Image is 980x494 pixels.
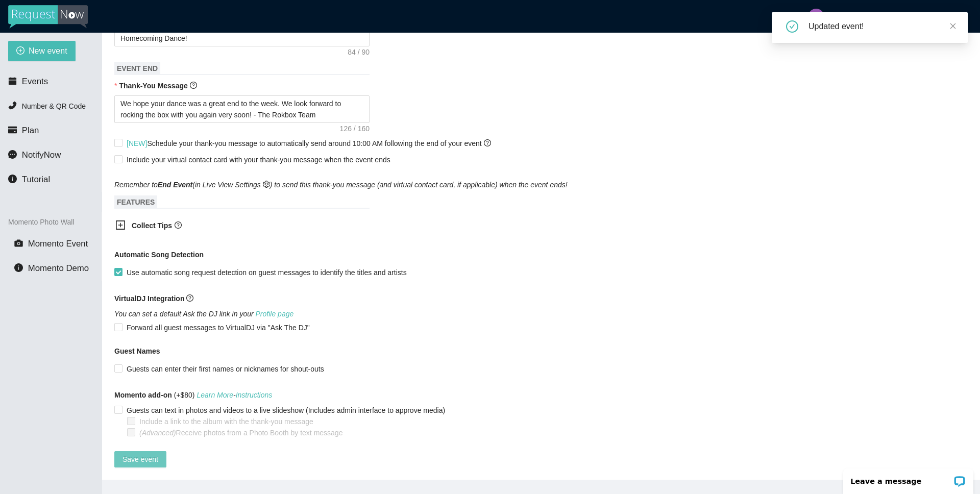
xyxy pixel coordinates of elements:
span: NotifyNow [22,150,61,160]
span: setting [263,181,270,188]
span: Save event [122,454,158,465]
span: Momento Demo [28,263,89,273]
img: RequestNow [8,5,88,29]
span: question-circle [175,221,182,229]
span: plus-square [115,220,126,230]
div: Updated event! [808,20,955,33]
span: Guests can enter their first names or nicknames for shout-outs [122,363,328,375]
img: 0a238165b7a9e732f01d88cf4df990f8 [808,9,824,25]
b: End Event [158,181,192,189]
button: plus-circleNew event [8,41,76,61]
i: Remember to (in Live View Settings ) to send this thank-you message (and virtual contact card, if... [114,181,568,189]
a: Instructions [236,391,273,399]
span: [NEW] [127,139,147,147]
div: Collect Tipsquestion-circle [107,214,362,239]
span: close [949,22,957,30]
span: camera [14,239,23,248]
textarea: Thank you for your song request. We hope you're enjoying your 2025 Homecoming Dance! [114,19,370,46]
a: Learn More [197,391,233,399]
button: Save event [114,451,166,467]
b: VirtualDJ Integration [114,294,184,303]
span: credit-card [8,126,17,134]
span: Plan [22,126,39,135]
span: phone [8,101,17,110]
i: You can set a default Ask the DJ link in your [114,310,293,318]
span: Receive photos from a Photo Booth by text message [135,427,347,438]
span: Number & QR Code [22,102,86,110]
span: question-circle [190,82,197,89]
a: Profile page [256,310,294,318]
span: Use automatic song request detection on guest messages to identify the titles and artists [122,267,411,278]
span: Schedule your thank-you message to automatically send around 10:00 AM following the end of your e... [127,139,491,147]
span: Include a link to the album with the thank-you message [135,416,317,427]
span: check-circle [786,20,798,33]
b: Collect Tips [132,221,172,230]
b: Thank-You Message [119,82,187,90]
b: Guest Names [114,347,160,355]
span: Forward all guest messages to VirtualDJ via "Ask The DJ" [122,322,314,333]
span: calendar [8,77,17,85]
span: Include your virtual contact card with your thank-you message when the event ends [127,156,390,164]
span: Momento Event [28,239,88,249]
span: (+$80) [114,389,272,401]
iframe: LiveChat chat widget [837,462,980,494]
b: Momento add-on [114,391,172,399]
span: question-circle [186,294,193,302]
b: Automatic Song Detection [114,249,204,260]
span: Tutorial [22,175,50,184]
span: EVENT END [114,62,160,75]
span: Guests can text in photos and videos to a live slideshow (Includes admin interface to approve media) [122,405,449,416]
i: (Advanced) [139,429,176,437]
textarea: We hope your dance was a great end to the week. We look forward to rocking the box with you again... [114,95,370,123]
span: message [8,150,17,159]
span: Events [22,77,48,86]
span: plus-circle [16,46,24,56]
i: - [197,391,272,399]
span: New event [29,44,67,57]
span: info-circle [14,263,23,272]
span: FEATURES [114,195,157,209]
span: info-circle [8,175,17,183]
span: question-circle [484,139,491,146]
